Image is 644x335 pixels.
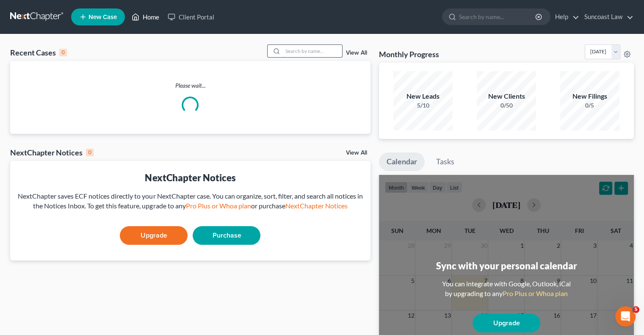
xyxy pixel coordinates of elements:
[560,101,619,110] div: 0/5
[86,149,94,156] div: 0
[503,289,568,297] a: Pro Plus or Whoa plan
[17,171,364,184] div: NextChapter Notices
[393,101,453,110] div: 5/10
[379,49,439,59] h3: Monthly Progress
[10,81,370,90] p: Please wait...
[551,9,579,25] a: Help
[580,9,633,25] a: Suncoast Law
[346,150,367,156] a: View All
[120,226,188,245] a: Upgrade
[393,91,453,101] div: New Leads
[459,9,536,25] input: Search by name...
[127,9,163,25] a: Home
[88,14,117,20] span: New Case
[163,9,218,25] a: Client Portal
[477,101,536,110] div: 0/50
[346,50,367,56] a: View All
[283,45,342,57] input: Search by name...
[560,91,619,101] div: New Filings
[615,306,636,327] iframe: Intercom live chat
[10,147,94,158] div: NextChapter Notices
[477,91,536,101] div: New Clients
[185,202,251,210] a: Pro Plus or Whoa plan
[473,314,540,332] a: Upgrade
[633,306,639,313] span: 5
[285,202,347,210] a: NextChapter Notices
[379,152,425,171] a: Calendar
[428,152,462,171] a: Tasks
[439,279,574,299] div: You can integrate with Google, Outlook, iCal by upgrading to any
[10,47,67,58] div: Recent Cases
[436,259,577,272] div: Sync with your personal calendar
[59,49,67,56] div: 0
[193,226,260,245] a: Purchase
[17,191,364,211] div: NextChapter saves ECF notices directly to your NextChapter case. You can organize, sort, filter, ...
